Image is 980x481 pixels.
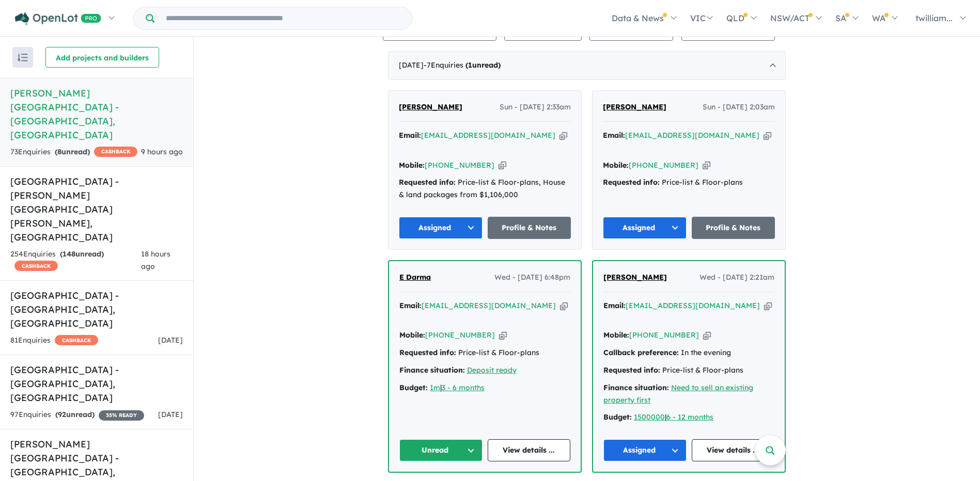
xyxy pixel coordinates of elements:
span: Sun - [DATE] 2:33am [500,101,571,114]
span: CASHBACK [14,261,58,271]
a: [PHONE_NUMBER] [425,161,494,170]
span: - 7 Enquir ies [424,60,501,70]
h5: [GEOGRAPHIC_DATA] - [PERSON_NAME][GEOGRAPHIC_DATA][PERSON_NAME] , [GEOGRAPHIC_DATA] [10,174,183,244]
span: [DATE] [158,335,183,345]
input: Try estate name, suburb, builder or developer [157,7,410,29]
strong: ( unread) [465,60,501,70]
h5: [GEOGRAPHIC_DATA] - [GEOGRAPHIC_DATA] , [GEOGRAPHIC_DATA] [10,288,183,330]
strong: Email: [603,301,626,310]
div: Price-list & Floor-plans [603,177,775,189]
span: 1 [468,60,472,70]
a: [EMAIL_ADDRESS][DOMAIN_NAME] [626,301,760,310]
strong: ( unread) [55,147,90,156]
div: 81 Enquir ies [10,334,98,347]
button: Copy [499,330,507,341]
a: [PHONE_NUMBER] [629,161,698,170]
a: Profile & Notes [692,217,775,239]
img: Openlot PRO Logo White [15,12,101,25]
button: Copy [703,330,711,341]
span: 8 [57,147,61,156]
button: Copy [764,130,771,141]
strong: Callback preference: [603,348,679,357]
strong: Requested info: [603,365,660,375]
a: 6 - 12 months [666,412,713,422]
a: [PERSON_NAME] [603,271,667,284]
a: [PHONE_NUMBER] [425,330,495,340]
strong: Mobile: [399,330,425,340]
span: Wed - [DATE] 6:48pm [494,271,570,284]
span: Sun - [DATE] 2:03am [703,101,775,114]
a: Need to sell an existing property first [603,383,753,405]
a: [PERSON_NAME] [603,101,666,114]
div: 97 Enquir ies [10,409,144,421]
div: [DATE] [388,51,786,80]
a: [EMAIL_ADDRESS][DOMAIN_NAME] [421,131,555,140]
button: Assigned [399,217,483,239]
div: Price-list & Floor-plans [399,347,570,359]
a: Deposit ready [467,365,517,375]
strong: Budget: [399,383,428,392]
strong: ( unread) [55,410,95,419]
button: Assigned [603,217,687,239]
button: Add projects and builders [45,47,159,68]
div: | [399,382,570,394]
button: Copy [560,300,568,311]
span: E Darma [399,272,431,282]
div: 254 Enquir ies [10,248,141,273]
strong: Mobile: [603,330,629,340]
div: Price-list & Floor-plans, House & land packages from $1,106,000 [399,177,571,201]
div: In the evening [603,347,774,359]
strong: Requested info: [399,178,456,187]
a: 1500000 [634,412,665,422]
span: 35 % READY [99,410,144,421]
a: Profile & Notes [488,217,571,239]
button: Copy [559,130,567,141]
strong: Mobile: [399,161,425,170]
button: Copy [703,160,710,171]
span: twilliam... [915,13,953,23]
a: E Darma [399,271,431,284]
div: Price-list & Floor-plans [603,364,774,377]
button: Copy [764,300,772,311]
h5: [GEOGRAPHIC_DATA] - [GEOGRAPHIC_DATA] , [GEOGRAPHIC_DATA] [10,363,183,405]
span: 92 [58,410,66,419]
button: Assigned [603,439,687,461]
button: Unread [399,439,483,461]
strong: Requested info: [399,348,456,357]
a: [PERSON_NAME] [399,101,462,114]
span: [DATE] [158,410,183,419]
a: [PHONE_NUMBER] [629,330,699,340]
strong: Finance situation: [603,383,669,392]
span: Wed - [DATE] 2:21am [699,271,774,284]
a: 1m [430,383,440,392]
div: | [603,411,774,424]
a: [EMAIL_ADDRESS][DOMAIN_NAME] [422,301,556,310]
h5: [PERSON_NAME][GEOGRAPHIC_DATA] - [GEOGRAPHIC_DATA] , [GEOGRAPHIC_DATA] [10,86,183,142]
div: 73 Enquir ies [10,146,137,158]
strong: Requested info: [603,178,660,187]
span: [PERSON_NAME] [603,272,667,282]
span: [PERSON_NAME] [399,102,462,111]
strong: Mobile: [603,161,629,170]
a: View details ... [692,439,775,461]
span: 148 [63,249,75,259]
span: [PERSON_NAME] [603,102,666,111]
strong: Email: [399,131,421,140]
strong: Email: [603,131,625,140]
a: View details ... [488,439,571,461]
a: [EMAIL_ADDRESS][DOMAIN_NAME] [625,131,759,140]
span: CASHBACK [55,335,98,345]
span: 9 hours ago [141,147,183,156]
strong: Finance situation: [399,365,465,375]
button: Copy [499,160,506,171]
strong: Budget: [603,412,632,422]
a: 3 - 6 months [442,383,485,392]
img: sort.svg [18,54,28,61]
strong: Email: [399,301,422,310]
